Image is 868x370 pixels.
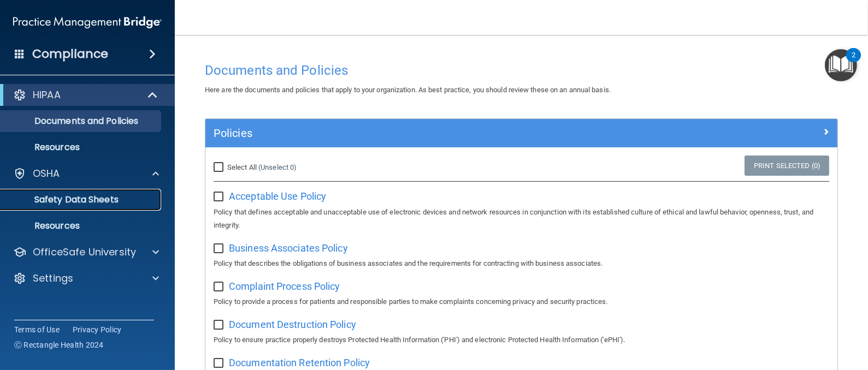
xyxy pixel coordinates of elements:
h4: Documents and Policies [205,63,838,77]
a: Print Selected (0) [745,156,829,176]
h5: Policies [214,127,671,139]
input: Select All (Unselect 0) [214,163,226,172]
p: OfficeSafe University [33,246,136,259]
a: Privacy Policy [73,324,122,335]
span: Select All [227,163,257,171]
p: OSHA [33,167,60,180]
p: HIPAA [33,88,61,102]
p: Policy to provide a process for patients and responsible parties to make complaints concerning pr... [214,295,829,308]
p: Policy to ensure practice properly destroys Protected Health Information ('PHI') and electronic P... [214,333,829,347]
p: Documents and Policies [7,116,156,127]
div: 2 [852,55,855,69]
span: Document Destruction Policy [229,319,356,330]
a: OSHA [13,167,159,180]
p: Settings [33,272,73,285]
p: Policy that defines acceptable and unacceptable use of electronic devices and network resources i... [214,206,829,232]
span: Acceptable Use Policy [229,190,326,202]
span: Documentation Retention Policy [229,357,370,368]
p: Resources [7,220,156,231]
span: Business Associates Policy [229,242,348,254]
a: OfficeSafe University [13,246,159,259]
img: PMB logo [13,11,162,33]
a: HIPAA [13,88,158,102]
a: (Unselect 0) [258,163,297,171]
span: Ⓒ Rectangle Health 2024 [14,339,104,350]
span: Here are the documents and policies that apply to your organization. As best practice, you should... [205,86,611,94]
p: Resources [7,142,156,153]
span: Complaint Process Policy [229,281,340,292]
button: Open Resource Center, 2 new notifications [825,49,857,81]
p: Policy that describes the obligations of business associates and the requirements for contracting... [214,257,829,270]
p: Safety Data Sheets [7,194,156,205]
h4: Compliance [32,46,108,62]
a: Terms of Use [14,324,60,335]
a: Settings [13,272,159,285]
a: Policies [214,124,829,142]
